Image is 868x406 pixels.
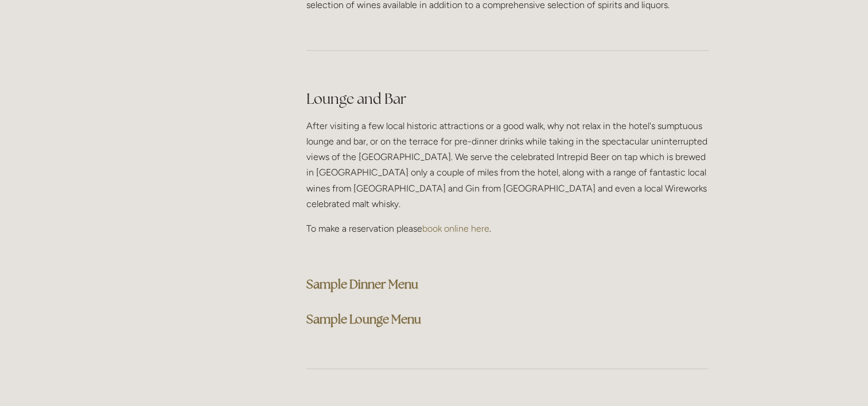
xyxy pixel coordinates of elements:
p: After visiting a few local historic attractions or a good walk, why not relax in the hotel's sump... [306,118,709,212]
a: Sample Lounge Menu [306,311,421,327]
h2: Lounge and Bar [306,89,709,109]
a: book online here [422,223,489,234]
p: To make a reservation please . [306,221,709,236]
a: Sample Dinner Menu [306,276,418,292]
